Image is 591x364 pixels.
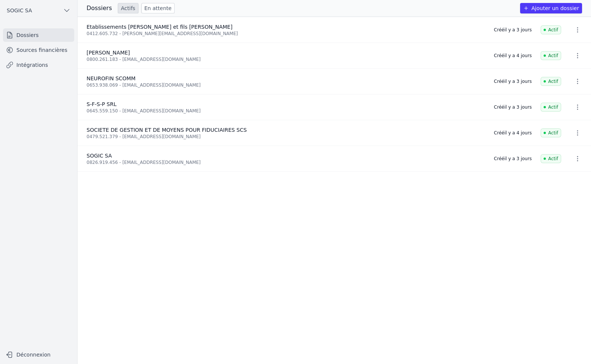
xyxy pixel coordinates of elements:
[3,43,74,57] a: Sources financières
[87,24,232,30] span: Etablissements [PERSON_NAME] et fils [PERSON_NAME]
[7,7,32,14] span: SOGIC SA
[541,77,561,86] span: Actif
[87,4,112,13] h3: Dossiers
[494,78,532,84] div: Créé il y a 3 jours
[87,108,485,114] div: 0645.559.150 - [EMAIL_ADDRESS][DOMAIN_NAME]
[87,134,485,140] div: 0479.521.379 - [EMAIL_ADDRESS][DOMAIN_NAME]
[141,3,175,13] a: En attente
[87,159,485,165] div: 0826.919.456 - [EMAIL_ADDRESS][DOMAIN_NAME]
[541,51,561,60] span: Actif
[494,156,532,162] div: Créé il y a 3 jours
[541,25,561,34] span: Actif
[3,4,74,16] button: SOGIC SA
[541,154,561,163] span: Actif
[494,130,532,136] div: Créé il y a 4 jours
[87,50,130,56] span: [PERSON_NAME]
[118,3,138,13] a: Actifs
[87,101,116,107] span: S-F-S-P SRL
[87,153,112,159] span: SOGIC SA
[520,3,582,13] button: Ajouter un dossier
[3,58,74,72] a: Intégrations
[87,56,485,62] div: 0800.261.183 - [EMAIL_ADDRESS][DOMAIN_NAME]
[87,31,485,37] div: 0412.605.732 - [PERSON_NAME][EMAIL_ADDRESS][DOMAIN_NAME]
[87,75,135,81] span: NEUROFIN SCOMM
[541,128,561,137] span: Actif
[494,53,532,59] div: Créé il y a 4 jours
[494,27,532,33] div: Créé il y a 3 jours
[541,103,561,112] span: Actif
[3,349,74,361] button: Déconnexion
[87,127,247,133] span: SOCIETE DE GESTION ET DE MOYENS POUR FIDUCIAIRES SCS
[494,104,532,110] div: Créé il y a 3 jours
[87,82,485,88] div: 0653.938.069 - [EMAIL_ADDRESS][DOMAIN_NAME]
[3,28,74,42] a: Dossiers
